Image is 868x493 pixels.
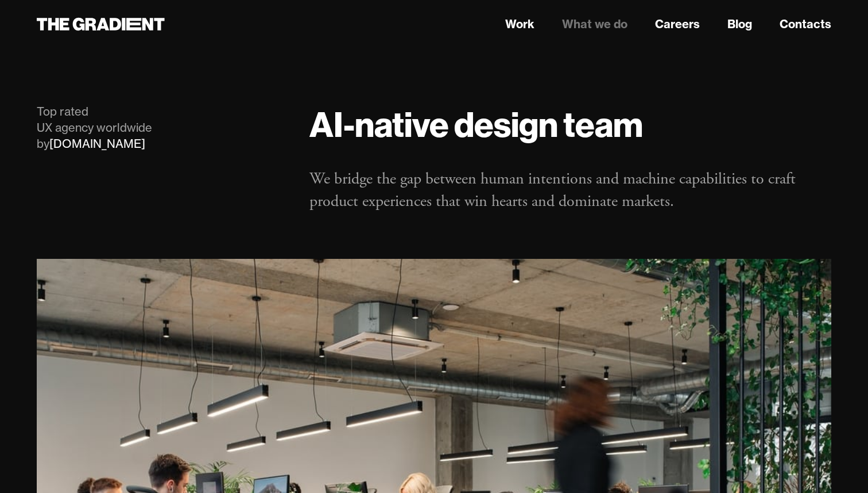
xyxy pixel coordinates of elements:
[655,16,700,33] a: Careers
[309,168,831,213] p: We bridge the gap between human intentions and machine capabilities to craft product experiences ...
[49,136,145,151] a: [DOMAIN_NAME]
[505,16,534,33] a: Work
[562,16,627,33] a: What we do
[37,104,286,152] div: Top rated UX agency worldwide by
[309,104,831,145] h1: AI-native design team
[727,16,752,33] a: Blog
[780,16,831,33] a: Contacts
